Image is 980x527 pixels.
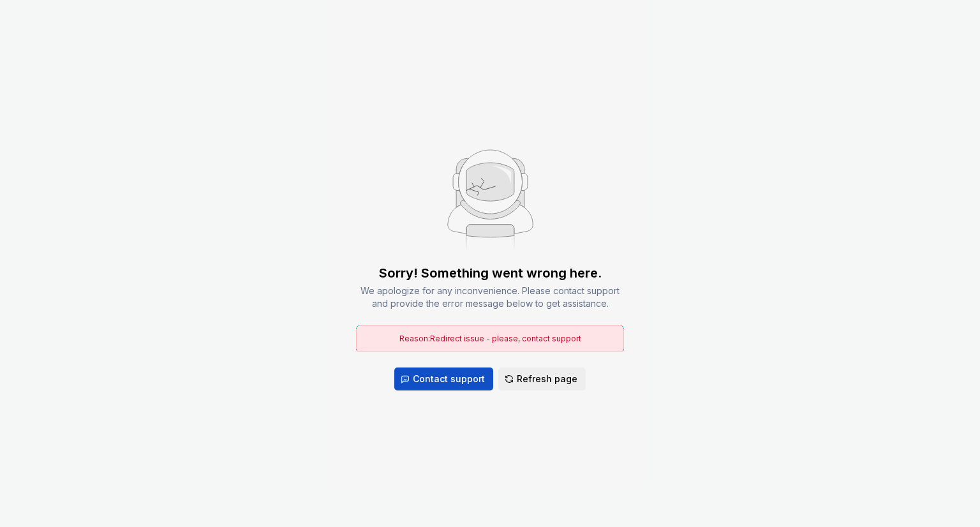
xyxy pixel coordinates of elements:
[394,367,493,390] button: Contact support
[498,367,586,390] button: Refresh page
[399,334,581,343] span: Reason: Redirect issue - please, contact support
[356,285,624,310] div: We apologize for any inconvenience. Please contact support and provide the error message below to...
[517,373,577,385] span: Refresh page
[379,264,602,282] div: Sorry! Something went wrong here.
[413,373,485,385] span: Contact support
